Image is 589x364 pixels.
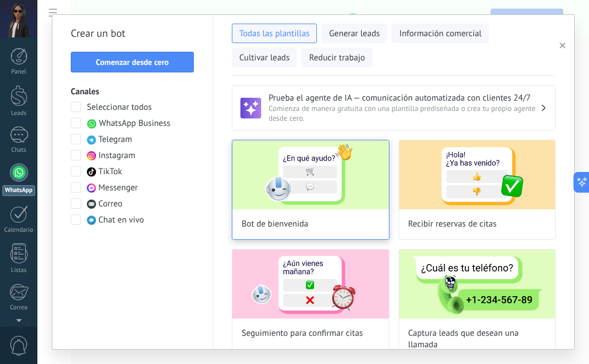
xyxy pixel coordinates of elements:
span: Recibir reservas de citas [408,219,497,230]
span: WhatsApp Business [99,118,170,129]
h3: Prueba el agente de IA — comunicación automatizada con clientes 24/7 [269,93,540,104]
span: Generar leads [329,28,380,40]
span: Bot de bienvenida [242,219,308,230]
span: Telegram [98,134,132,145]
span: Messenger [98,182,138,194]
div: Correo [2,304,36,312]
span: Todas las plantillas [239,28,309,40]
img: Seguimiento para confirmar citas [232,250,389,319]
button: Todas las plantillas [232,24,317,43]
img: Bot de bienvenida [232,140,389,209]
span: Seguimiento para confirmar citas [242,328,363,339]
span: Información comercial [399,28,481,40]
span: Chat en vivo [98,214,144,226]
span: Instagram [98,150,135,162]
img: Captura leads que desean una llamada [399,250,556,319]
h3: Canales [71,86,194,97]
span: Seleccionar todos [87,102,152,113]
button: Información comercial [392,24,489,43]
img: Recibir reservas de citas [399,140,556,209]
div: Leads [2,110,36,117]
div: Listas [2,267,36,274]
button: Comenzar desde cero [71,52,194,72]
span: Cultivar leads [239,52,289,64]
div: WhatsApp [2,185,35,196]
span: Correo [98,198,123,210]
span: Captura leads que desean una llamada [408,328,546,351]
button: Cultivar leads [232,48,297,67]
span: Comenzar desde cero [96,58,169,66]
button: Generar leads [322,24,387,43]
span: Comienza de manera gratuita con una plantilla prediseñada o crea tu propio agente desde cero. [269,104,540,123]
h2: Crear un bot [71,24,194,43]
span: Reducir trabajo [309,52,365,64]
button: Reducir trabajo [301,48,372,67]
div: Panel [2,68,36,76]
span: TikTok [98,166,122,178]
div: Chats [2,147,36,154]
div: Calendario [2,227,36,234]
